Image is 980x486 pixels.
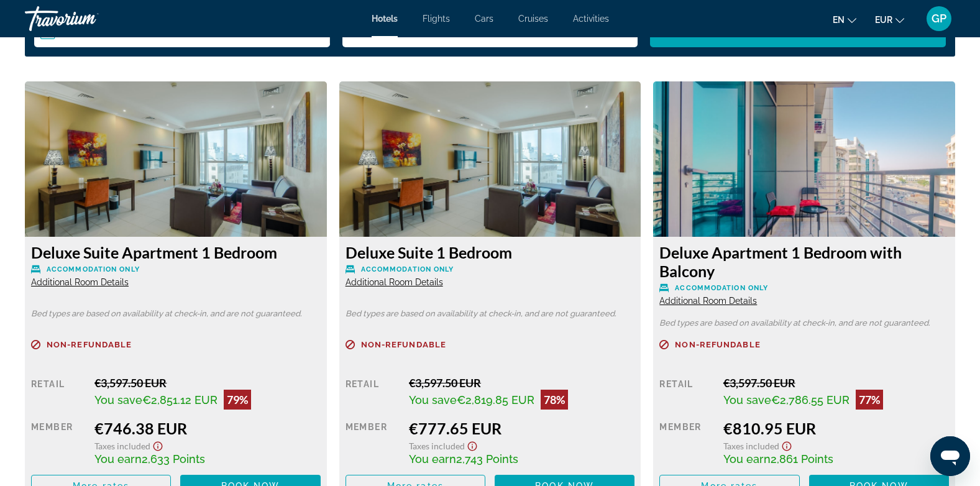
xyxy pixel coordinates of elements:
span: Taxes included [409,441,465,451]
span: You save [409,393,457,406]
span: You earn [94,452,142,465]
div: Retail [346,376,400,410]
a: Hotels [372,14,398,24]
a: Cruises [518,14,548,24]
span: 2,633 Points [142,452,205,465]
button: Show Taxes and Fees disclaimer [779,438,794,452]
span: Non-refundable [47,341,132,349]
div: 77% [856,390,883,410]
span: en [833,15,845,25]
button: User Menu [923,6,955,32]
p: Bed types are based on availability at check-in, and are not guaranteed. [31,309,321,318]
span: You save [723,393,771,406]
div: Member [659,419,713,465]
div: Member [31,419,85,465]
div: Retail [31,376,85,410]
div: 79% [224,390,251,410]
span: €2,786.55 EUR [771,393,849,406]
img: 0d44799a-4352-4390-9021-61e71277a09c.jpeg [339,81,641,237]
span: You earn [409,452,456,465]
img: 123bb9a2-e0c4-4437-b9c8-b28aa4a49324.jpeg [653,81,955,237]
p: Bed types are based on availability at check-in, and are not guaranteed. [659,319,949,328]
span: GP [932,12,946,25]
div: €3,597.50 EUR [723,376,949,390]
a: Travorium [25,2,149,35]
div: Member [346,419,400,465]
a: Activities [573,14,609,24]
span: Additional Room Details [346,277,443,287]
span: Accommodation Only [675,284,768,292]
div: Retail [659,376,713,410]
div: €810.95 EUR [723,419,949,438]
div: €3,597.50 EUR [409,376,634,390]
span: Taxes included [723,441,779,451]
span: Accommodation Only [361,265,454,273]
span: Non-refundable [361,341,446,349]
span: Additional Room Details [31,277,129,287]
button: Show Taxes and Fees disclaimer [150,438,165,452]
iframe: Bouton de lancement de la fenêtre de messagerie [930,436,970,476]
h3: Deluxe Suite 1 Bedroom [346,243,635,262]
span: Taxes included [94,441,150,451]
span: EUR [875,15,892,25]
p: Bed types are based on availability at check-in, and are not guaranteed. [346,309,635,318]
h3: Deluxe Apartment 1 Bedroom with Balcony [659,243,949,280]
span: 2,743 Points [456,452,518,465]
span: Non-refundable [675,341,760,349]
div: Search widget [34,16,946,47]
div: €3,597.50 EUR [94,376,320,390]
span: €2,851.12 EUR [142,393,218,406]
img: 0d44799a-4352-4390-9021-61e71277a09c.jpeg [25,81,327,237]
div: €777.65 EUR [409,419,634,438]
button: Change currency [875,11,904,29]
button: Change language [833,11,856,29]
button: Show Taxes and Fees disclaimer [465,438,480,452]
span: €2,819.85 EUR [457,393,534,406]
div: 78% [541,390,568,410]
span: You earn [723,452,771,465]
a: Cars [475,14,493,24]
div: €746.38 EUR [94,419,320,438]
button: Check-in date: Feb 10, 2026 Check-out date: Feb 16, 2026 [34,16,330,47]
span: 2,861 Points [771,452,833,465]
span: You save [94,393,142,406]
a: Flights [423,14,450,24]
span: Accommodation Only [47,265,140,273]
h3: Deluxe Suite Apartment 1 Bedroom [31,243,321,262]
span: Additional Room Details [659,296,757,306]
